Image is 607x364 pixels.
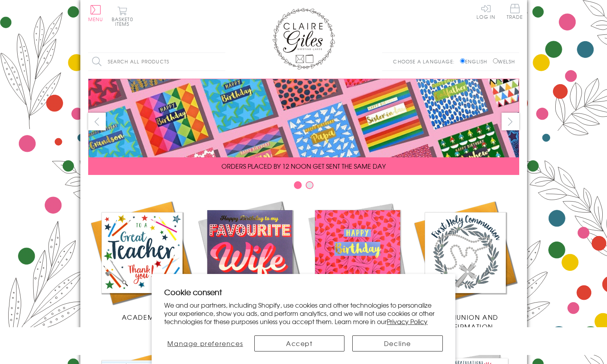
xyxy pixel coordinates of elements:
[387,317,428,326] a: Privacy Policy
[393,58,458,65] p: Choose a language:
[221,161,386,171] span: ORDERS PLACED BY 12 NOON GET SENT THE SAME DAY
[88,199,196,322] a: Academic
[115,16,133,27] span: 0 items
[88,181,519,193] div: Carousel Pagination
[507,4,523,19] span: Trade
[196,199,304,322] a: New Releases
[294,181,302,189] button: Carousel Page 1 (Current Slide)
[460,58,491,65] label: English
[254,335,345,351] button: Accept
[502,113,519,130] button: next
[477,4,495,19] a: Log In
[304,199,411,322] a: Birthdays
[217,53,225,70] input: Search
[272,8,335,70] img: Claire Giles Greetings Cards
[88,16,103,23] span: Menu
[112,6,133,26] button: Basket0 items
[88,5,103,22] button: Menu
[164,301,443,325] p: We and our partners, including Shopify, use cookies and other technologies to personalize your ex...
[411,199,519,331] a: Communion and Confirmation
[88,53,225,70] input: Search all products
[507,4,523,21] a: Trade
[164,287,443,297] h2: Cookie consent
[432,312,498,331] span: Communion and Confirmation
[460,58,465,63] input: English
[352,335,443,351] button: Decline
[167,339,243,348] span: Manage preferences
[122,312,162,322] span: Academic
[493,58,498,63] input: Welsh
[493,58,515,65] label: Welsh
[164,335,246,351] button: Manage preferences
[88,113,106,130] button: prev
[306,181,313,189] button: Carousel Page 2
